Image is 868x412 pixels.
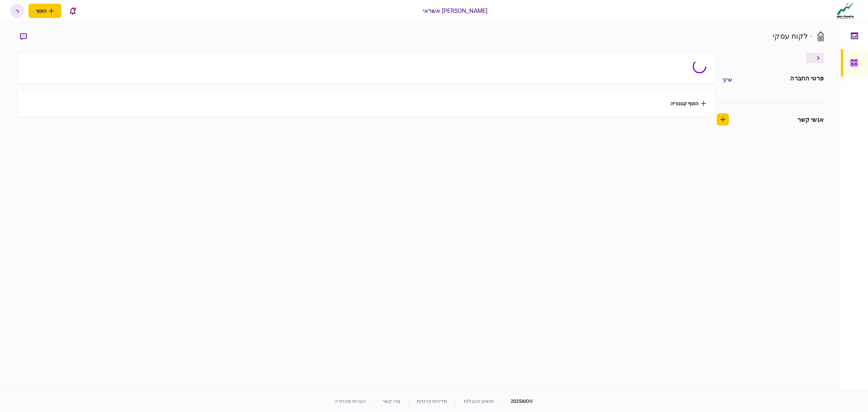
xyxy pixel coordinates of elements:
[717,74,737,86] button: ערוך
[502,398,533,405] div: © 2025 AIO
[773,31,812,42] div: - לקוח עסקי
[423,6,488,15] div: [PERSON_NAME] אשראי
[65,4,80,18] button: פתח רשימת התראות
[464,398,494,404] a: תנאים והגבלות
[10,4,24,18] button: ר
[797,115,824,124] div: אנשי קשר
[335,398,366,404] a: הערות מהדורה
[382,398,400,404] a: צרו קשר
[790,74,823,86] div: פרטי החברה
[670,101,706,106] button: הוסף קטגוריה
[417,398,447,404] a: מדיניות פרטיות
[28,4,61,18] button: פתח תפריט להוספת לקוח
[835,2,855,19] img: client company logo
